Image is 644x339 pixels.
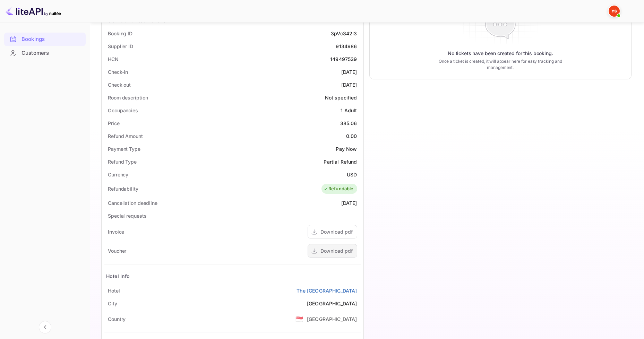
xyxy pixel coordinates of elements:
[340,120,357,127] div: 385.06
[108,287,120,294] div: Hotel
[331,30,357,37] div: 3pVc342l3
[307,315,357,323] div: [GEOGRAPHIC_DATA]
[108,158,137,165] div: Refund Type
[108,315,126,323] div: Country
[307,300,357,307] div: [GEOGRAPHIC_DATA]
[108,43,133,50] div: Supplier ID
[108,94,148,101] div: Room description
[22,35,82,43] div: Bookings
[108,247,126,254] div: Voucher
[106,272,130,280] div: Hotel Info
[341,68,357,76] div: [DATE]
[108,212,146,219] div: Special requests
[4,33,86,45] a: Bookings
[320,247,353,254] div: Download pdf
[108,228,124,235] div: Invoice
[108,120,120,127] div: Price
[341,199,357,207] div: [DATE]
[341,81,357,88] div: [DATE]
[6,6,61,17] img: LiteAPI logo
[347,171,357,178] div: USD
[346,132,357,140] div: 0.00
[108,199,157,207] div: Cancellation deadline
[108,171,128,178] div: Currency
[323,185,354,192] div: Refundable
[320,228,353,235] div: Download pdf
[108,107,138,114] div: Occupancies
[108,55,119,63] div: HCN
[297,287,357,294] a: The [GEOGRAPHIC_DATA]
[108,132,143,140] div: Refund Amount
[448,50,553,57] p: No tickets have been created for this booking.
[324,158,357,165] div: Partial Refund
[336,43,357,50] div: 9134986
[4,46,86,60] div: Customers
[430,58,571,71] p: Once a ticket is created, it will appear here for easy tracking and management.
[4,46,86,59] a: Customers
[108,145,140,153] div: Payment Type
[609,6,620,17] img: Yandex Support
[330,55,357,63] div: 149497539
[108,81,131,88] div: Check out
[336,145,357,153] div: Pay Now
[341,107,357,114] div: 1 Adult
[295,313,303,325] span: United States
[325,94,357,101] div: Not specified
[108,30,132,37] div: Booking ID
[39,321,51,333] button: Collapse navigation
[108,68,128,76] div: Check-in
[108,300,117,307] div: City
[22,49,82,57] div: Customers
[108,185,138,192] div: Refundability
